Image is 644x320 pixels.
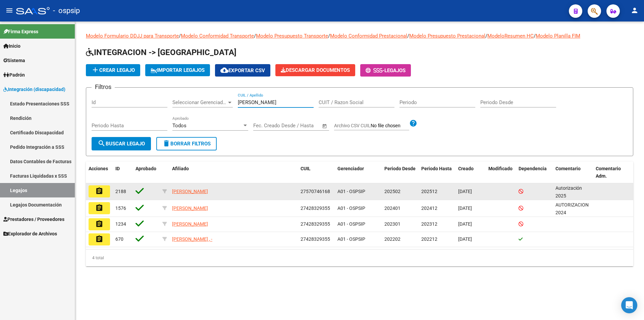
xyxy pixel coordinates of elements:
[89,166,108,171] span: Acciones
[215,64,270,77] button: Exportar CSV
[181,33,254,39] a: Modelo Conformidad Transporte
[172,123,186,129] span: Todos
[115,189,126,194] span: 2188
[330,33,407,39] a: Modelo Conformidad Prestacional
[3,216,64,223] span: Prestadores / Proveedores
[301,221,330,227] span: 27428329355
[86,48,236,57] span: INTEGRACION -> [GEOGRAPHIC_DATA]
[95,220,103,228] mat-icon: assignment
[301,236,330,242] span: 27428329355
[86,162,113,184] datatable-header-cell: Acciones
[256,33,328,39] a: Modelo Presupuesto Transporte
[419,162,455,184] datatable-header-cell: Periodo Hasta
[536,33,580,39] a: Modelo Planilla FIM
[95,235,103,243] mat-icon: assignment
[409,33,485,39] a: Modelo Presupuesto Prestacional
[458,205,472,211] span: [DATE]
[409,119,417,127] mat-icon: help
[115,205,126,211] span: 1576
[86,32,633,266] div: / / / / / /
[486,162,516,184] datatable-header-cell: Modificado
[384,221,400,227] span: 202301
[172,189,208,194] span: [PERSON_NAME]
[337,189,365,194] span: A01 - OSPSIP
[421,221,437,227] span: 202312
[384,166,416,171] span: Periodo Desde
[371,123,409,129] input: Archivo CSV CUIL
[3,57,25,64] span: Sistema
[421,189,437,194] span: 202512
[133,162,160,184] datatable-header-cell: Aprobado
[301,166,311,171] span: CUIL
[382,162,419,184] datatable-header-cell: Periodo Desde
[253,123,280,129] input: Fecha inicio
[115,166,120,171] span: ID
[172,205,208,211] span: [PERSON_NAME]
[516,162,553,184] datatable-header-cell: Dependencia
[555,202,589,215] span: AUTORIZACION 2024
[321,122,329,130] button: Open calendar
[366,67,384,74] span: -
[337,205,365,211] span: A01 - OSPSIP
[360,64,411,77] button: -Legajos
[92,137,151,150] button: Buscar Legajo
[3,86,65,93] span: Integración (discapacidad)
[555,185,582,198] span: Autorización 2025
[151,67,205,73] span: IMPORTAR LEGAJOS
[384,205,400,211] span: 202401
[95,204,103,212] mat-icon: assignment
[3,42,20,50] span: Inicio
[115,221,126,227] span: 1234
[301,189,330,194] span: 27570746168
[298,162,335,184] datatable-header-cell: CUIL
[553,162,593,184] datatable-header-cell: Comentario
[593,162,633,184] datatable-header-cell: Comentario Adm.
[172,166,189,171] span: Afiliado
[162,139,170,147] mat-icon: delete
[281,67,350,73] span: Descargar Documentos
[172,221,208,227] span: [PERSON_NAME]
[275,64,355,76] button: Descargar Documentos
[286,123,319,129] input: Fecha fin
[169,162,298,184] datatable-header-cell: Afiliado
[53,3,80,18] span: - ospsip
[337,166,364,171] span: Gerenciador
[86,64,140,76] button: Crear Legajo
[162,141,211,147] span: Borrar Filtros
[621,297,637,313] div: Open Intercom Messenger
[334,123,371,128] span: Archivo CSV CUIL
[335,162,382,184] datatable-header-cell: Gerenciador
[91,67,135,73] span: Crear Legajo
[555,166,581,171] span: Comentario
[136,166,156,171] span: Aprobado
[384,67,406,74] span: Legajos
[458,221,472,227] span: [DATE]
[156,137,217,150] button: Borrar Filtros
[488,166,513,171] span: Modificado
[113,162,133,184] datatable-header-cell: ID
[421,205,437,211] span: 202412
[172,99,227,105] span: Seleccionar Gerenciador
[455,162,486,184] datatable-header-cell: Creado
[421,166,452,171] span: Periodo Hasta
[384,236,400,242] span: 202202
[86,33,179,39] a: Modelo Formulario DDJJ para Transporte
[98,139,106,147] mat-icon: search
[3,28,38,35] span: Firma Express
[519,166,547,171] span: Dependencia
[115,236,123,242] span: 670
[220,66,228,74] mat-icon: cloud_download
[458,236,472,242] span: [DATE]
[631,6,639,14] mat-icon: person
[91,66,99,74] mat-icon: add
[487,33,534,39] a: ModeloResumen HC
[220,67,265,74] span: Exportar CSV
[145,64,210,76] button: IMPORTAR LEGAJOS
[458,166,474,171] span: Creado
[86,249,633,266] div: 4 total
[92,82,115,92] h3: Filtros
[384,189,400,194] span: 202502
[3,230,57,237] span: Explorador de Archivos
[421,236,437,242] span: 202212
[458,189,472,194] span: [DATE]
